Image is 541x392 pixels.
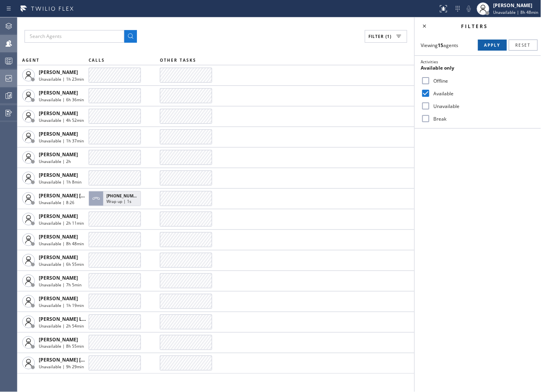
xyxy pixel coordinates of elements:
span: [PERSON_NAME] [39,275,78,281]
span: [PERSON_NAME] [39,151,78,158]
span: Unavailable | 1h 23min [39,76,84,82]
span: Unavailable | 2h 11min [39,220,84,226]
strong: 15 [438,42,444,49]
span: AGENT [22,57,40,63]
span: Unavailable | 8h 55min [39,344,84,349]
span: Unavailable | 6h 36min [39,97,84,102]
span: Filter (1) [368,34,391,39]
span: Available only [421,64,455,71]
span: Filters [461,23,488,30]
span: Apply [484,42,501,48]
input: Search Agents [25,30,124,43]
button: Reset [509,40,538,51]
span: Unavailable | 2h [39,159,71,164]
label: Offline [431,78,535,84]
div: Activities [421,59,535,64]
span: [PERSON_NAME] [39,295,78,302]
span: Wrap up | 1s [106,199,131,204]
span: Viewing agents [421,42,459,49]
span: [PERSON_NAME] [39,336,78,343]
span: Unavailable | 8h 48min [39,241,84,246]
span: Unavailable | 1h 19min [39,303,84,308]
span: [PERSON_NAME] [39,172,78,178]
span: Unavailable | 9h 29min [39,364,84,370]
button: Apply [478,40,507,51]
span: Unavailable | 2h 54min [39,323,84,329]
span: OTHER TASKS [160,57,196,63]
span: CALLS [89,57,105,63]
div: [PERSON_NAME] [494,2,539,9]
span: Unavailable | 1h 8min [39,179,82,185]
button: Filter (1) [365,30,407,43]
span: [PERSON_NAME] [39,131,78,137]
span: Unavailable | 6h 55min [39,261,84,267]
span: [PERSON_NAME] [39,233,78,240]
span: Unavailable | 4h 52min [39,117,84,123]
span: [PERSON_NAME] [39,254,78,261]
span: Unavailable | 1h 37min [39,138,84,144]
span: Unavailable | 8:26 [39,200,74,205]
button: [PHONE_NUMBER]Wrap up | 1s [89,189,143,208]
span: [PERSON_NAME] [PERSON_NAME] [39,192,118,199]
span: Reset [516,42,531,48]
span: Unavailable | 8h 48min [494,9,539,15]
span: [PERSON_NAME] [PERSON_NAME] [39,357,118,364]
label: Available [431,90,535,97]
button: Mute [463,3,475,14]
span: [PERSON_NAME] [39,69,78,76]
span: [PHONE_NUMBER] [106,193,142,199]
span: [PERSON_NAME] [39,89,78,96]
label: Unavailable [431,103,535,110]
span: Unavailable | 7h 5min [39,282,82,288]
span: [PERSON_NAME] Ledelbeth [PERSON_NAME] [39,316,144,322]
span: [PERSON_NAME] [39,110,78,117]
span: [PERSON_NAME] [39,213,78,220]
label: Break [431,116,535,122]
